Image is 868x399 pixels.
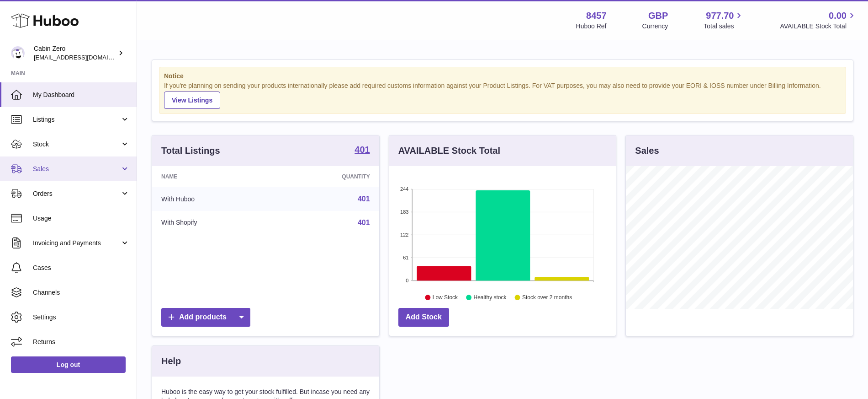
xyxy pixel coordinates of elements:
span: Usage [33,214,130,223]
text: Stock over 2 months [522,294,572,301]
img: huboo@cabinzero.com [11,46,25,60]
div: Huboo Ref [576,22,607,31]
text: Low Stock [433,294,458,301]
span: My Dashboard [33,91,130,99]
a: Add Stock [398,308,449,327]
text: 244 [400,186,408,192]
a: 401 [355,145,370,156]
span: 977.70 [706,10,734,22]
span: Invoicing and Payments [33,239,120,248]
h3: Sales [635,145,659,157]
h3: Total Listings [161,145,220,157]
span: Settings [33,313,130,322]
td: With Huboo [152,187,275,211]
a: 0.00 AVAILABLE Stock Total [780,10,857,31]
span: Orders [33,189,120,198]
a: 401 [358,195,370,203]
span: Listings [33,115,120,124]
a: View Listings [164,92,220,109]
span: Returns [33,338,130,346]
span: AVAILABLE Stock Total [780,22,857,31]
span: Sales [33,165,120,173]
span: [EMAIL_ADDRESS][DOMAIN_NAME] [34,54,134,61]
strong: Notice [164,72,841,81]
strong: GBP [648,10,668,22]
strong: 401 [355,145,370,154]
th: Name [152,166,275,187]
th: Quantity [275,166,379,187]
div: Currency [642,22,668,31]
span: Channels [33,288,130,297]
text: 183 [400,209,408,215]
text: Healthy stock [473,294,507,301]
td: With Shopify [152,211,275,235]
a: Add products [161,308,250,327]
div: If you're planning on sending your products internationally please add required customs informati... [164,81,841,109]
text: 0 [406,278,408,283]
div: Cabin Zero [34,44,116,62]
strong: 8457 [586,10,607,22]
span: Stock [33,140,120,149]
h3: Help [161,355,181,367]
text: 61 [403,255,408,260]
a: Log out [11,356,126,373]
a: 401 [358,219,370,226]
span: Cases [33,264,130,272]
a: 977.70 Total sales [704,10,744,31]
span: Total sales [704,22,744,31]
h3: AVAILABLE Stock Total [398,145,500,157]
text: 122 [400,232,408,237]
span: 0.00 [829,10,847,22]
